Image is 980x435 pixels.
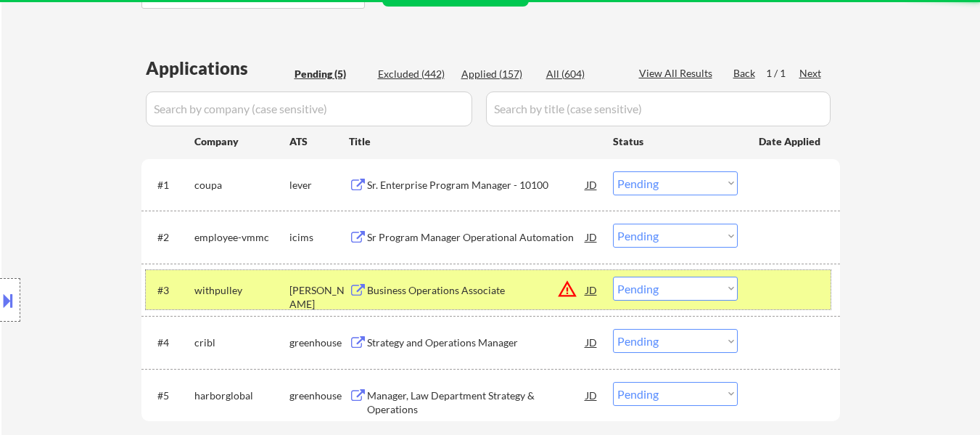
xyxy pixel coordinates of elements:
div: Date Applied [759,134,823,149]
div: greenhouse [289,389,349,403]
div: JD [585,171,599,198]
div: icims [289,230,349,245]
div: ATS [289,134,349,149]
input: Search by company (case sensitive) [146,92,472,126]
div: JD [585,329,599,355]
div: lever [289,178,349,192]
div: Status [613,128,738,154]
input: Search by title (case sensitive) [486,92,831,126]
div: [PERSON_NAME] [289,283,349,312]
div: Applications [146,60,289,77]
div: Title [349,134,599,149]
div: Excluded (442) [378,67,450,81]
div: Manager, Law Department Strategy & Operations [367,389,586,417]
div: JD [585,224,599,250]
div: Pending (5) [295,67,367,81]
div: Sr. Enterprise Program Manager - 10100 [367,178,586,192]
div: JD [585,382,599,408]
div: Back [733,66,757,81]
div: JD [585,277,599,303]
div: greenhouse [289,336,349,350]
div: Applied (157) [461,67,534,81]
button: warning_amber [557,279,577,299]
div: Strategy and Operations Manager [367,336,586,350]
div: All (604) [546,67,619,81]
div: 1 / 1 [766,66,799,81]
div: Business Operations Associate [367,283,586,298]
div: Sr Program Manager Operational Automation [367,230,586,245]
div: Next [799,66,823,81]
div: View All Results [639,66,717,81]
